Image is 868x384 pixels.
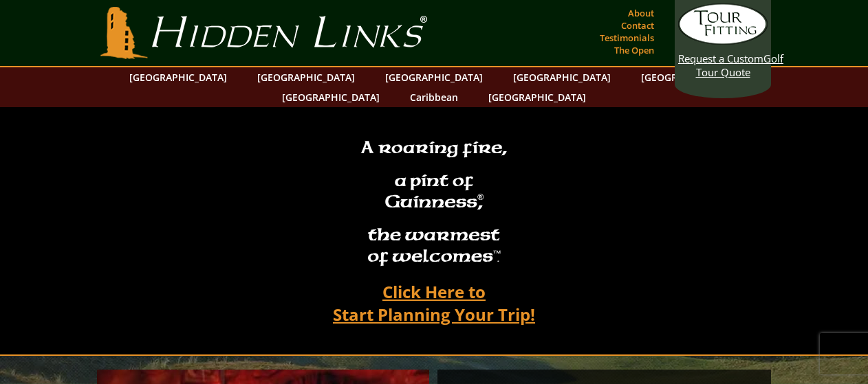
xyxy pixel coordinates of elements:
[506,67,618,87] a: [GEOGRAPHIC_DATA]
[352,131,516,275] h2: A roaring fire, a pint of Guinness , the warmest of welcomesâ„¢.
[634,67,746,87] a: [GEOGRAPHIC_DATA]
[618,16,658,35] a: Contact
[319,275,549,330] a: Click Here toStart Planning Your Trip!
[122,67,234,87] a: [GEOGRAPHIC_DATA]
[378,67,490,87] a: [GEOGRAPHIC_DATA]
[678,52,763,65] span: Request a Custom
[481,87,593,107] a: [GEOGRAPHIC_DATA]
[275,87,387,107] a: [GEOGRAPHIC_DATA]
[625,3,658,23] a: About
[250,67,362,87] a: [GEOGRAPHIC_DATA]
[611,41,658,60] a: The Open
[678,3,768,79] a: Request a CustomGolf Tour Quote
[596,28,658,47] a: Testimonials
[403,87,465,107] a: Caribbean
